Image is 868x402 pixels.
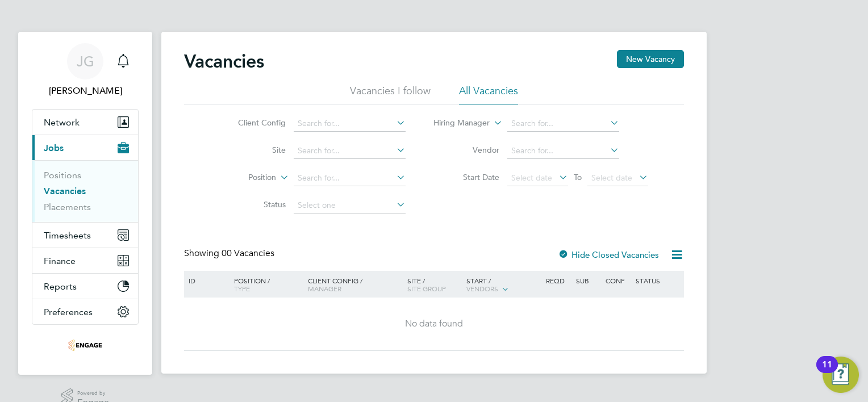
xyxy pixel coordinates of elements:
[77,388,109,398] span: Powered by
[305,271,404,298] div: Client Config /
[32,84,139,98] span: Joe Gorman
[220,145,286,155] label: Site
[466,284,498,293] span: Vendors
[44,117,80,128] span: Network
[294,116,406,132] input: Search for...
[18,32,152,375] nav: Main navigation
[507,143,619,159] input: Search for...
[32,336,139,354] a: Go to home page
[570,170,585,185] span: To
[617,50,684,68] button: New Vacancy
[424,118,490,129] label: Hiring Manager
[211,172,276,183] label: Position
[77,54,94,69] span: JG
[294,170,406,186] input: Search for...
[220,199,286,210] label: Status
[434,172,499,182] label: Start Date
[823,357,859,393] button: Open Resource Center, 11 new notifications
[404,271,464,298] div: Site /
[633,271,682,290] div: Status
[591,173,632,183] span: Select date
[294,143,406,159] input: Search for...
[294,198,406,213] input: Select one
[186,318,682,330] div: No data found
[44,256,76,266] span: Finance
[543,271,573,290] div: Reqd
[32,135,138,160] button: Jobs
[32,110,138,135] button: Network
[464,271,543,299] div: Start /
[44,202,91,212] a: Placements
[573,271,603,290] div: Sub
[68,336,102,354] img: hamilton-woods-logo-retina.png
[44,186,86,196] a: Vacancies
[44,170,81,181] a: Positions
[558,249,659,260] label: Hide Closed Vacancies
[186,271,226,290] div: ID
[32,299,138,324] button: Preferences
[32,160,138,222] div: Jobs
[459,84,518,104] li: All Vacancies
[511,173,552,183] span: Select date
[44,307,93,317] span: Preferences
[234,284,250,293] span: Type
[434,145,499,155] label: Vendor
[507,116,619,132] input: Search for...
[32,43,139,98] a: JG[PERSON_NAME]
[44,143,64,153] span: Jobs
[308,284,341,293] span: Manager
[32,223,138,248] button: Timesheets
[32,274,138,299] button: Reports
[350,84,431,104] li: Vacancies I follow
[222,248,274,259] span: 00 Vacancies
[226,271,305,298] div: Position /
[603,271,632,290] div: Conf
[184,50,264,73] h2: Vacancies
[822,365,832,379] div: 11
[44,230,91,241] span: Timesheets
[407,284,446,293] span: Site Group
[184,248,277,259] div: Showing
[32,248,138,273] button: Finance
[220,118,286,128] label: Client Config
[44,281,77,292] span: Reports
